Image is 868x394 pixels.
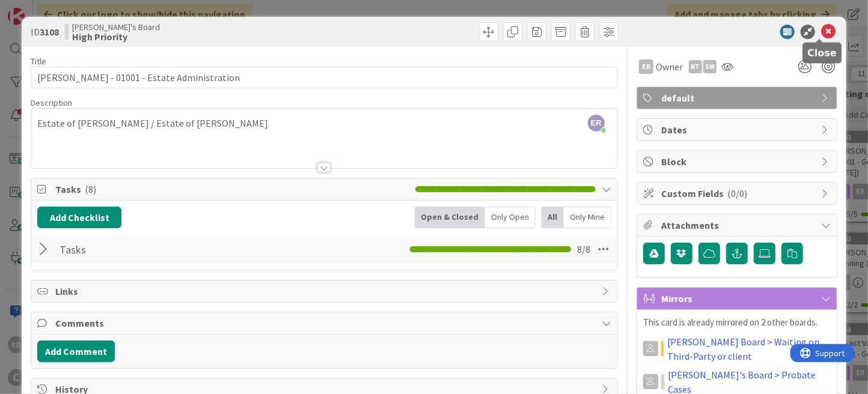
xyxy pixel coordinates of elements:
[656,59,683,74] span: Owner
[661,218,815,232] span: Attachments
[37,117,611,130] p: Estate of [PERSON_NAME] / Estate of [PERSON_NAME]
[31,56,46,67] label: Title
[661,186,815,201] span: Custom Fields
[661,123,815,137] span: Dates
[564,207,611,228] div: Only Mine
[689,60,702,73] div: RT
[639,59,653,74] div: ER
[37,341,115,362] button: Add Comment
[31,97,72,108] span: Description
[55,238,302,260] input: Add Checklist...
[72,22,160,32] span: [PERSON_NAME]'s Board
[727,187,747,199] span: ( 0/0 )
[40,26,59,38] b: 3108
[703,60,717,73] div: SM
[31,67,618,88] input: type card name here...
[643,316,831,330] p: This card is already mirrored on 2 other boards.
[55,284,596,299] span: Links
[31,25,59,39] span: ID
[661,91,815,105] span: default
[55,182,409,196] span: Tasks
[55,316,596,330] span: Comments
[661,291,815,306] span: Mirrors
[85,183,96,195] span: ( 8 )
[661,154,815,169] span: Block
[72,32,160,41] b: High Priority
[667,335,831,363] a: [PERSON_NAME] Board > Waiting on Third-Party or client
[25,2,55,16] span: Support
[577,242,590,256] span: 8 / 8
[485,207,536,228] div: Only Open
[542,207,564,228] div: All
[807,47,837,59] h5: Close
[415,207,485,228] div: Open & Closed
[37,207,121,228] button: Add Checklist
[588,115,605,132] span: ER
